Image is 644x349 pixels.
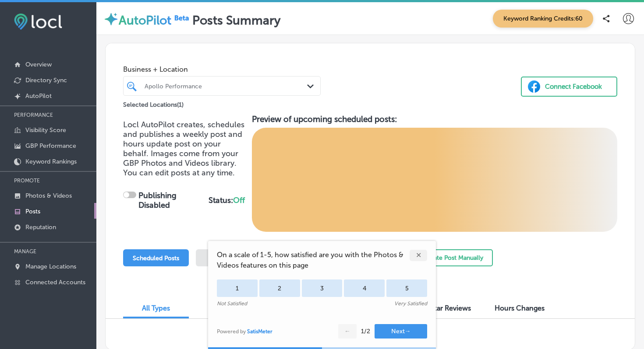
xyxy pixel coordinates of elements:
span: All Types [142,304,170,312]
p: Selected Locations ( 1 ) [123,98,184,108]
span: You can edit posts at any time. [123,168,235,178]
img: Beta [171,13,192,22]
button: Connect Facebook [521,77,617,97]
span: Locl AutoPilot creates, schedules and publishes a weekly post and hours update post on your behal... [123,120,244,168]
div: 5 [386,279,427,297]
div: 4 [344,279,385,297]
a: SatisMeter [247,328,272,335]
span: Scheduled Posts [133,255,179,262]
img: autopilot-icon [103,11,119,27]
p: GBP Performance [25,142,76,150]
p: Keyword Rankings [25,158,77,165]
p: Reputation [25,223,56,231]
button: Next→ [375,324,427,339]
p: Photos & Videos [25,192,72,199]
button: ← [338,324,357,339]
span: Hours Changes [495,304,545,312]
div: Not Satisfied [217,300,247,307]
p: Directory Sync [25,77,67,84]
p: Visibility Score [25,126,66,134]
div: 1 [217,279,258,297]
p: Posts [25,208,40,215]
div: Connect Facebook [545,80,602,93]
img: fda3e92497d09a02dc62c9cd864e3231.png [14,14,62,30]
div: ✕ [410,250,427,261]
span: On a scale of 1-5, how satisfied are you with the Photos & Videos features on this page [217,250,410,271]
div: Very Satisfied [394,300,427,307]
strong: Publishing Disabled [138,191,177,210]
div: Apollo Performance [145,82,308,90]
button: Create Post Manually [414,249,493,266]
div: 2 [259,279,300,297]
div: 3 [302,279,343,297]
span: Off [233,195,245,205]
div: 1 / 2 [361,328,370,335]
h3: Preview of upcoming scheduled posts: [252,114,617,124]
label: Posts Summary [192,13,280,28]
p: Connected Accounts [25,279,85,286]
label: AutoPilot [119,13,171,28]
p: Manage Locations [25,263,76,270]
p: AutoPilot [25,92,52,100]
span: Business + Location [123,65,321,73]
span: Keyword Ranking Credits: 60 [493,10,593,28]
span: 5-Star Reviews [423,304,471,312]
div: Powered by [217,328,272,335]
p: Overview [25,61,52,68]
strong: Status: [209,195,245,205]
